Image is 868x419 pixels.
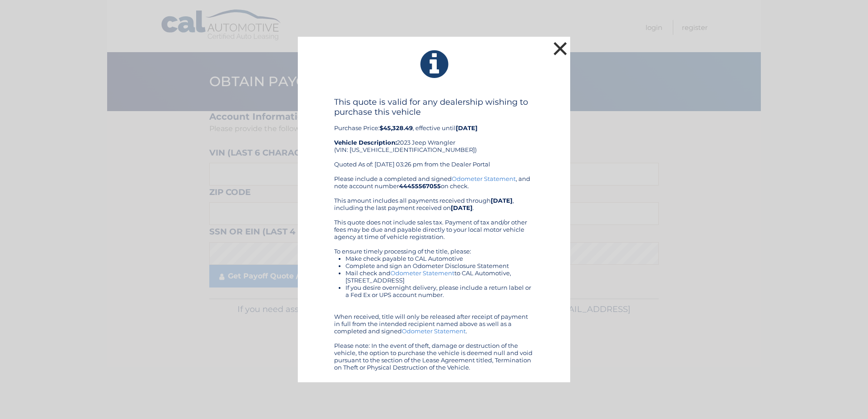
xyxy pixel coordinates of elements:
[380,124,413,132] b: $45,328.49
[345,269,534,284] li: Mail check and to CAL Automotive, [STREET_ADDRESS]
[334,139,397,146] strong: Vehicle Description:
[334,175,534,371] div: Please include a completed and signed , and note account number on check. This amount includes al...
[399,182,441,190] b: 44455567055
[452,175,516,182] a: Odometer Statement
[345,284,534,298] li: If you desire overnight delivery, please include a return label or a Fed Ex or UPS account number.
[334,97,534,117] h4: This quote is valid for any dealership wishing to purchase this vehicle
[334,97,534,175] div: Purchase Price: , effective until 2023 Jeep Wrangler (VIN: [US_VEHICLE_IDENTIFICATION_NUMBER]) Qu...
[390,269,454,277] a: Odometer Statement
[345,255,534,262] li: Make check payable to CAL Automotive
[345,262,534,269] li: Complete and sign an Odometer Disclosure Statement
[456,124,478,132] b: [DATE]
[491,197,513,204] b: [DATE]
[402,327,466,335] a: Odometer Statement
[451,204,473,211] b: [DATE]
[551,39,569,58] button: ×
